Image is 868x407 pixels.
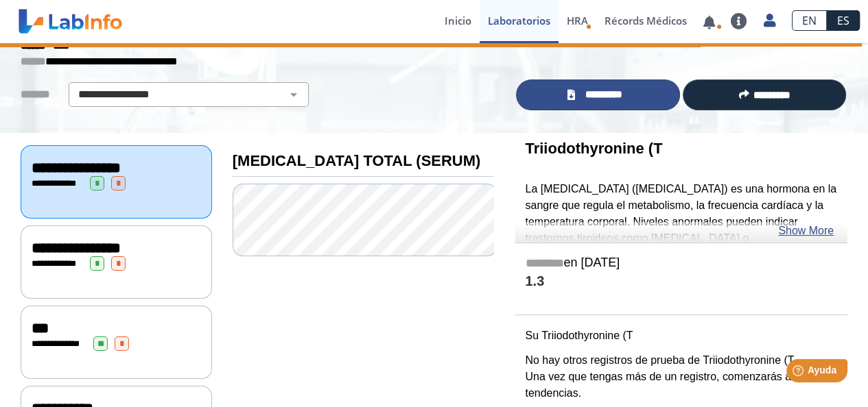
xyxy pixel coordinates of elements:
p: No hay otros registros de prueba de Triiodothyronine (T. Una vez que tengas más de un registro, c... [525,352,837,402]
p: Su Triiodothyronine (T [525,328,837,344]
span: HRA [567,14,588,27]
iframe: Help widget launcher [746,354,853,392]
b: Triiodothyronine (T [525,140,662,157]
h5: en [DATE] [525,256,837,271]
a: ES [827,10,860,31]
b: [MEDICAL_DATA] TOTAL (SERUM) [233,152,480,169]
h4: 1.3 [525,273,837,291]
a: Show More [778,223,834,239]
a: EN [792,10,827,31]
p: La [MEDICAL_DATA] ([MEDICAL_DATA]) es una hormona en la sangre que regula el metabolismo, la frec... [525,181,837,263]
